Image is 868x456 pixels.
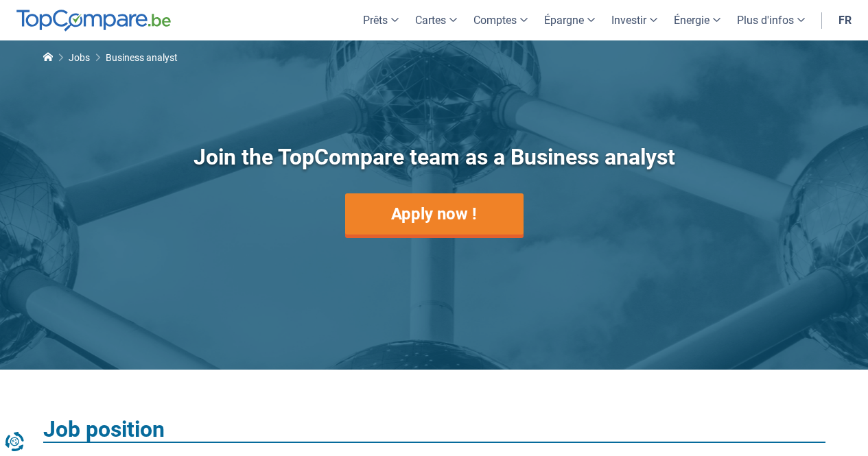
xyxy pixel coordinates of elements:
[345,193,524,235] a: Apply now !
[69,52,90,63] a: Jobs
[174,142,695,173] h1: Join the TopCompare team as a Business analyst
[16,10,171,32] img: TopCompare
[43,52,53,63] a: Home
[43,418,825,443] h3: Job position
[106,52,178,63] span: Business analyst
